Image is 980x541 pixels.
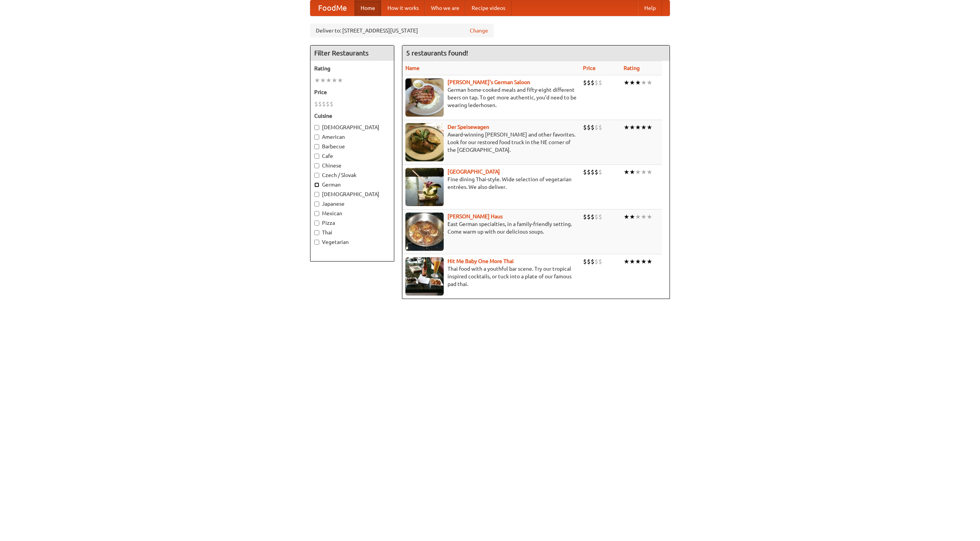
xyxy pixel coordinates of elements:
a: Name [405,65,420,71]
input: German [314,182,319,187]
li: ★ [635,78,641,87]
p: Fine dining Thai-style. Wide selection of vegetarian entrées. We also deliver. [405,175,577,191]
li: $ [598,213,602,221]
li: $ [587,123,591,132]
a: Home [354,0,381,16]
li: $ [583,257,587,266]
li: ★ [332,76,337,84]
li: $ [591,123,595,132]
a: Change [470,27,488,34]
label: [DEMOGRAPHIC_DATA] [314,190,390,198]
a: Hit Me Baby One More Thai [448,258,514,264]
li: $ [598,78,602,87]
li: ★ [647,78,652,87]
li: ★ [624,213,629,221]
input: Pizza [314,221,319,226]
li: ★ [635,257,641,266]
li: ★ [641,213,647,221]
img: esthers.jpg [405,78,444,117]
a: Help [638,0,662,16]
input: Barbecue [314,144,319,149]
input: Mexican [314,211,319,216]
label: Japanese [314,200,390,208]
li: ★ [635,168,641,176]
li: $ [587,257,591,266]
div: Deliver to: [STREET_ADDRESS][US_STATE] [310,24,494,37]
a: Price [583,65,596,71]
a: Der Speisewagen [448,124,489,130]
label: American [314,133,390,141]
h5: Cuisine [314,112,390,120]
li: ★ [641,168,647,176]
label: German [314,181,390,188]
h5: Price [314,88,390,96]
li: $ [587,213,591,221]
li: ★ [647,168,652,176]
li: ★ [641,123,647,132]
li: ★ [629,123,635,132]
img: satay.jpg [405,168,444,206]
li: ★ [647,213,652,221]
li: $ [595,213,598,221]
label: Barbecue [314,143,390,150]
li: ★ [624,257,629,266]
a: FoodMe [310,0,354,16]
li: ★ [337,76,343,84]
li: ★ [326,76,332,84]
li: $ [314,100,318,108]
input: [DEMOGRAPHIC_DATA] [314,192,319,197]
label: Thai [314,229,390,236]
label: Mexican [314,210,390,217]
li: $ [591,213,595,221]
input: Japanese [314,201,319,206]
li: $ [595,168,598,176]
img: speisewagen.jpg [405,123,444,161]
li: $ [318,100,322,108]
li: ★ [624,123,629,132]
li: $ [591,257,595,266]
p: East German specialties, in a family-friendly setting. Come warm up with our delicious soups. [405,220,577,236]
li: ★ [629,213,635,221]
a: [PERSON_NAME]'s German Saloon [448,79,530,85]
li: $ [595,123,598,132]
input: Chinese [314,163,319,168]
li: $ [587,78,591,87]
label: Chinese [314,162,390,169]
p: Award-winning [PERSON_NAME] and other favorites. Look for our restored food truck in the NE corne... [405,131,577,154]
img: babythai.jpg [405,257,444,296]
li: ★ [314,76,320,84]
input: Czech / Slovak [314,173,319,178]
h4: Filter Restaurants [310,45,394,61]
a: [PERSON_NAME] Haus [448,213,503,219]
li: ★ [629,257,635,266]
li: ★ [647,123,652,132]
li: $ [583,168,587,176]
li: ★ [320,76,326,84]
ng-pluralize: 5 restaurants found! [406,49,468,57]
input: Thai [314,230,319,235]
li: $ [322,100,326,108]
li: ★ [629,78,635,87]
li: $ [591,78,595,87]
li: ★ [635,123,641,132]
li: $ [583,123,587,132]
label: Pizza [314,219,390,227]
label: [DEMOGRAPHIC_DATA] [314,123,390,131]
a: Who we are [425,0,465,16]
a: Recipe videos [465,0,511,16]
input: Cafe [314,154,319,159]
img: kohlhaus.jpg [405,213,444,251]
h5: Rating [314,65,390,72]
li: $ [330,100,333,108]
li: $ [583,78,587,87]
a: How it works [381,0,425,16]
li: ★ [624,168,629,176]
li: ★ [641,257,647,266]
li: ★ [635,213,641,221]
label: Cafe [314,152,390,160]
li: $ [598,257,602,266]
